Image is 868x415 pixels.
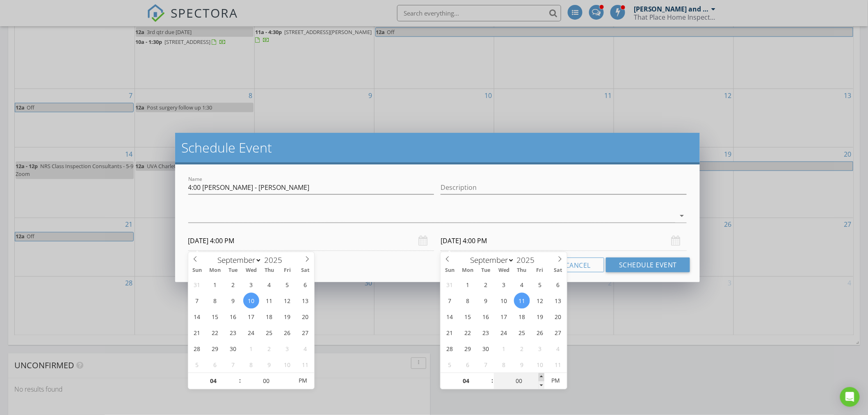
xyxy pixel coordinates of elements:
[442,325,458,341] span: September 21, 2025
[188,231,434,251] input: Select date
[207,309,223,325] span: September 15, 2025
[442,309,458,325] span: September 14, 2025
[442,357,458,373] span: October 5, 2025
[550,325,566,341] span: September 27, 2025
[297,341,313,357] span: October 4, 2025
[242,268,260,274] span: Wed
[513,268,531,274] span: Thu
[243,309,259,325] span: September 17, 2025
[225,277,241,293] span: September 2, 2025
[225,293,241,309] span: September 9, 2025
[279,309,295,325] span: September 19, 2025
[460,325,476,341] span: September 22, 2025
[478,341,494,357] span: September 30, 2025
[442,341,458,357] span: September 28, 2025
[261,325,277,341] span: September 25, 2025
[182,139,694,156] h2: Schedule Event
[207,325,223,341] span: September 22, 2025
[297,309,313,325] span: September 20, 2025
[225,341,241,357] span: September 30, 2025
[532,277,548,293] span: September 5, 2025
[207,341,223,357] span: September 29, 2025
[478,277,494,293] span: September 2, 2025
[532,341,548,357] span: October 3, 2025
[292,373,314,389] span: Click to toggle
[514,357,530,373] span: October 9, 2025
[478,293,494,309] span: September 9, 2025
[495,268,513,274] span: Wed
[261,309,277,325] span: September 18, 2025
[279,277,295,293] span: September 5, 2025
[459,268,477,274] span: Mon
[460,277,476,293] span: September 1, 2025
[460,341,476,357] span: September 29, 2025
[460,293,476,309] span: September 8, 2025
[243,277,259,293] span: September 3, 2025
[496,277,512,293] span: September 3, 2025
[279,341,295,357] span: October 3, 2025
[550,341,566,357] span: October 4, 2025
[297,277,313,293] span: September 6, 2025
[188,268,206,274] span: Sun
[243,325,259,341] span: September 24, 2025
[532,309,548,325] span: September 19, 2025
[532,357,548,373] span: October 10, 2025
[189,309,205,325] span: September 14, 2025
[207,293,223,309] span: September 8, 2025
[261,277,277,293] span: September 4, 2025
[206,268,224,274] span: Mon
[478,325,494,341] span: September 23, 2025
[189,293,205,309] span: September 7, 2025
[297,325,313,341] span: September 27, 2025
[296,268,314,274] span: Sat
[544,373,567,389] span: Click to toggle
[260,268,279,274] span: Thu
[514,325,530,341] span: September 25, 2025
[549,268,567,274] span: Sat
[189,341,205,357] span: September 28, 2025
[243,357,259,373] span: October 8, 2025
[225,357,241,373] span: October 7, 2025
[225,309,241,325] span: September 16, 2025
[207,357,223,373] span: October 6, 2025
[224,268,242,274] span: Tue
[531,268,549,274] span: Fri
[262,255,289,266] input: Year
[441,231,687,251] input: Select date
[189,325,205,341] span: September 21, 2025
[460,309,476,325] span: September 15, 2025
[550,293,566,309] span: September 13, 2025
[239,373,241,389] span: :
[478,357,494,373] span: October 7, 2025
[460,357,476,373] span: October 6, 2025
[261,293,277,309] span: September 11, 2025
[532,325,548,341] span: September 26, 2025
[491,373,494,389] span: :
[606,258,690,272] button: Schedule Event
[840,387,860,407] div: Open Intercom Messenger
[279,293,295,309] span: September 12, 2025
[261,357,277,373] span: October 9, 2025
[441,268,459,274] span: Sun
[278,268,296,274] span: Fri
[477,268,495,274] span: Tue
[552,258,604,272] button: Cancel
[514,255,541,266] input: Year
[478,309,494,325] span: September 16, 2025
[297,293,313,309] span: September 13, 2025
[496,309,512,325] span: September 17, 2025
[442,293,458,309] span: September 7, 2025
[514,293,530,309] span: September 11, 2025
[677,211,687,221] i: arrow_drop_down
[550,309,566,325] span: September 20, 2025
[207,277,223,293] span: September 1, 2025
[514,341,530,357] span: October 2, 2025
[279,325,295,341] span: September 26, 2025
[496,357,512,373] span: October 8, 2025
[189,277,205,293] span: August 31, 2025
[189,357,205,373] span: October 5, 2025
[514,309,530,325] span: September 18, 2025
[550,277,566,293] span: September 6, 2025
[532,293,548,309] span: September 12, 2025
[496,293,512,309] span: September 10, 2025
